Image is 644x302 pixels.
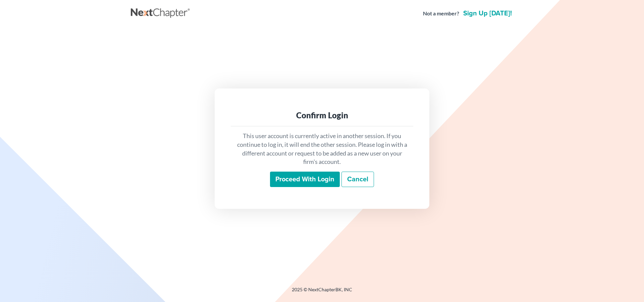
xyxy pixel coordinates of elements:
[236,132,408,166] p: This user account is currently active in another session. If you continue to log in, it will end ...
[236,110,408,121] div: Confirm Login
[423,10,459,17] strong: Not a member?
[131,286,513,298] div: 2025 © NextChapterBK, INC
[341,172,374,187] a: Cancel
[462,10,513,17] a: Sign up [DATE]!
[270,172,340,187] input: Proceed with login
